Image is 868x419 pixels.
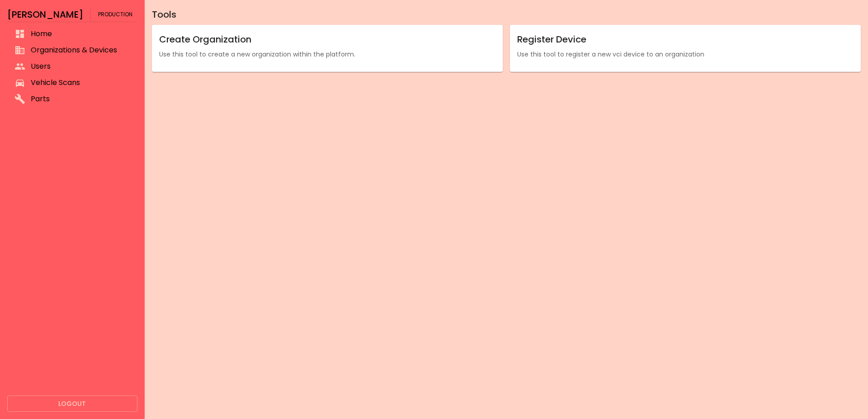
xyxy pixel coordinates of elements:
[31,28,130,39] span: Home
[517,32,854,47] h6: Register Device
[7,395,137,412] button: Logout
[31,77,130,88] span: Vehicle Scans
[98,7,132,22] span: Production
[31,94,130,104] span: Parts
[159,32,495,47] h6: Create Organization
[159,50,495,59] p: Use this tool to create a new organization within the platform.
[31,61,130,72] span: Users
[7,7,83,22] h6: [PERSON_NAME]
[152,7,861,22] h6: Tools
[517,50,854,59] p: Use this tool to register a new vci device to an organization
[31,45,130,56] span: Organizations & Devices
